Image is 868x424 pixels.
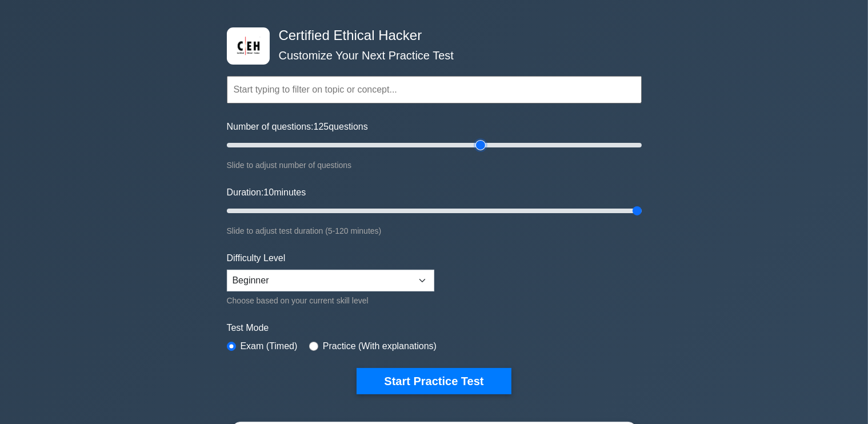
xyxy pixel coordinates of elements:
label: Difficulty Level [227,251,286,265]
div: Slide to adjust test duration (5-120 minutes) [227,224,642,238]
button: Start Practice Test [357,368,511,394]
span: 10 [263,187,274,197]
label: Duration: minutes [227,186,306,199]
label: Exam (Timed) [241,339,298,353]
label: Number of questions: questions [227,120,368,134]
label: Test Mode [227,321,642,335]
div: Choose based on your current skill level [227,294,434,307]
input: Start typing to filter on topic or concept... [227,76,642,103]
label: Practice (With explanations) [323,339,437,353]
span: 125 [314,122,329,131]
div: Slide to adjust number of questions [227,158,642,172]
h4: Certified Ethical Hacker [274,27,586,44]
